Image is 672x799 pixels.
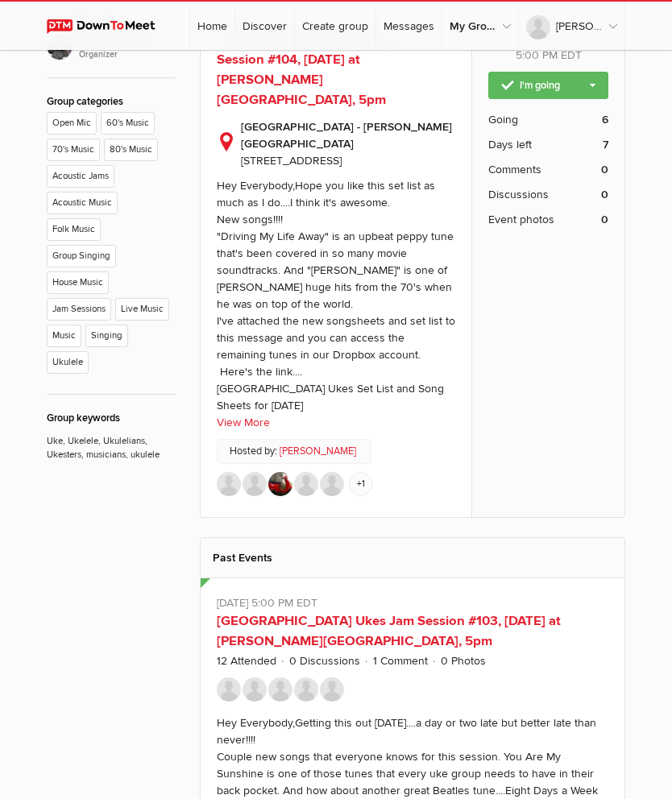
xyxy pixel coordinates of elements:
[217,613,561,649] a: [GEOGRAPHIC_DATA] Ukes Jam Session #103, [DATE] at [PERSON_NAME][GEOGRAPHIC_DATA], 5pm
[217,439,371,464] p: Hosted by:
[243,472,267,496] img: Marsha Hildebrand
[217,677,241,702] img: Scott Laing
[79,48,176,61] i: Organizer
[295,2,375,50] a: Create group
[519,2,624,50] a: [PERSON_NAME]
[47,94,176,110] div: Group categories
[320,472,344,496] img: GillianS
[241,118,455,152] b: [GEOGRAPHIC_DATA] - [PERSON_NAME][GEOGRAPHIC_DATA]
[294,472,318,496] img: Pam McDonald
[516,48,558,62] span: 5:00 PM
[601,186,608,203] b: 0
[217,654,276,668] a: 12 Attended
[217,472,241,496] img: Sandra Heydon
[190,2,234,50] a: Home
[213,538,612,578] h2: Past Events
[268,677,292,702] img: Colin Heydon
[488,111,518,128] span: Going
[488,161,541,178] span: Comments
[243,677,267,702] img: Brian O’Rawe
[47,19,170,34] img: DownToMeet
[217,179,455,412] div: Hey Everybody,Hope you like this set list as much as I do....I think it's awesome. New songs!!!! ...
[442,2,518,50] a: My Groups
[602,111,608,128] b: 6
[320,677,344,702] img: John T
[488,211,554,228] span: Event photos
[349,472,373,496] a: +1
[488,72,608,99] a: I'm going
[376,2,442,50] a: Messages
[235,2,294,50] a: Discover
[488,186,549,203] span: Discussions
[441,654,486,668] a: 0 Photos
[241,154,342,168] span: [STREET_ADDRESS]
[488,136,532,153] span: Days left
[217,594,608,611] p: [DATE] 5:00 PM EDT
[373,654,428,668] a: 1 Comment
[217,414,270,431] a: View More
[603,136,608,153] b: 7
[601,211,608,228] b: 0
[294,677,318,702] img: Sandra Heydon
[280,444,356,459] a: [PERSON_NAME]
[268,472,292,496] img: Brenda M
[289,654,360,668] a: 0 Discussions
[47,426,176,462] p: Uke, Ukelele, Ukulelians, Ukesters, musicians, ukulele
[561,48,582,62] span: America/New_York
[47,411,176,426] div: Group keywords
[601,161,608,178] b: 0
